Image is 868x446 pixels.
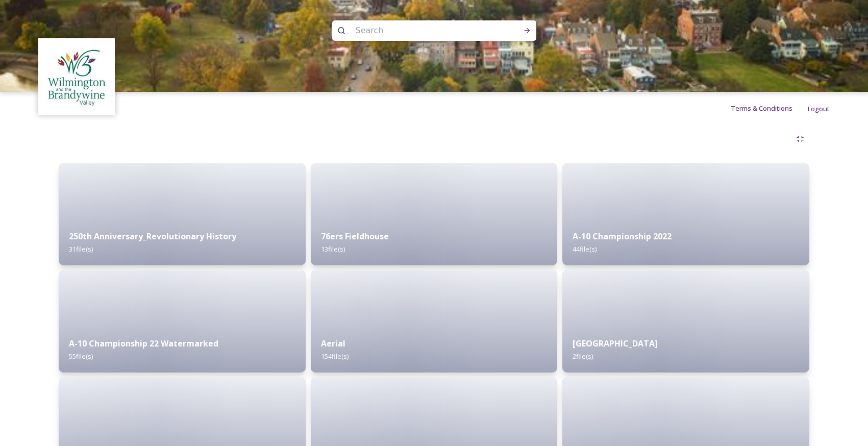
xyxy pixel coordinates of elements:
strong: 76ers Fieldhouse [321,231,389,242]
strong: A-10 Championship 2022 [573,231,672,242]
span: 13 file(s) [321,244,345,254]
strong: [GEOGRAPHIC_DATA] [573,338,658,349]
span: 2 file(s) [573,352,593,361]
strong: 250th Anniversary_Revolutionary History [69,231,236,242]
input: Search [351,19,490,42]
span: 55 file(s) [69,352,93,361]
span: 154 file(s) [321,352,349,361]
span: 31 file(s) [69,244,93,254]
span: 44 file(s) [573,244,597,254]
strong: A-10 Championship 22 Watermarked [69,338,218,349]
strong: Aerial [321,338,345,349]
img: download%20%281%29.jpeg [40,40,114,114]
